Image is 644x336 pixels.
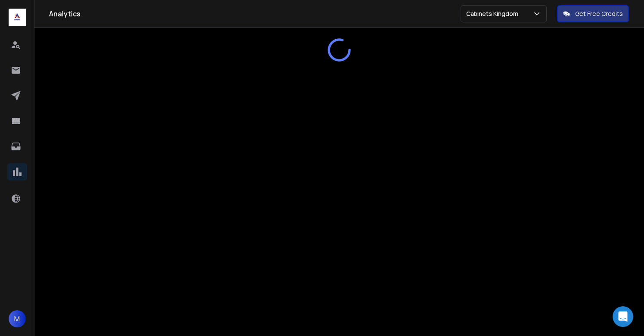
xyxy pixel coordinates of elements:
button: M [9,310,26,327]
img: logo [9,9,26,26]
div: Open Intercom Messenger [613,306,633,327]
h1: Analytics [49,9,461,19]
button: Get Free Credits [557,5,629,22]
p: Cabinets Kingdom [466,9,522,18]
p: Get Free Credits [575,9,623,18]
